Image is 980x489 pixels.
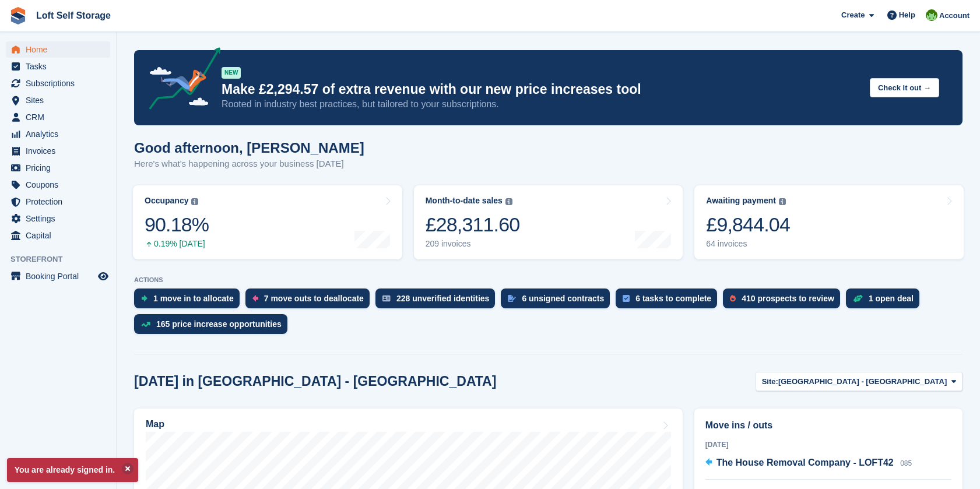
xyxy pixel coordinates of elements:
div: Occupancy [145,196,188,206]
span: 085 [900,459,912,467]
img: prospect-51fa495bee0391a8d652442698ab0144808aea92771e9ea1ae160a38d050c398.svg [730,295,736,302]
a: 1 open deal [846,289,925,314]
a: menu [6,58,110,75]
div: NEW [222,67,241,79]
img: task-75834270c22a3079a89374b754ae025e5fb1db73e45f91037f5363f120a921f8.svg [623,295,630,302]
a: menu [6,194,110,210]
div: 64 invoices [706,239,790,249]
span: Help [899,9,915,21]
img: deal-1b604bf984904fb50ccaf53a9ad4b4a5d6e5aea283cecdc64d6e3604feb123c2.svg [853,294,863,302]
div: Month-to-date sales [426,196,503,206]
p: You are already signed in. [7,458,138,482]
span: Protection [26,194,96,210]
a: menu [6,160,110,176]
div: 1 move in to allocate [153,294,234,303]
a: Loft Self Storage [31,6,115,25]
div: 209 invoices [426,239,520,249]
span: Tasks [26,58,96,75]
a: The House Removal Company - LOFT42 085 [705,456,912,471]
span: Analytics [26,126,96,142]
a: menu [6,268,110,284]
a: 6 tasks to complete [616,289,723,314]
a: menu [6,210,110,227]
div: 1 open deal [869,294,914,303]
h2: Move ins / outs [705,418,951,432]
p: Make £2,294.57 of extra revenue with our new price increases tool [222,81,860,98]
span: Create [841,9,865,21]
div: 6 unsigned contracts [522,294,604,303]
a: 7 move outs to deallocate [245,289,375,314]
img: James Johnson [926,9,937,21]
span: Booking Portal [26,268,96,284]
img: icon-info-grey-7440780725fd019a000dd9b08b2336e03edf1995a4989e88bcd33f0948082b44.svg [191,198,198,205]
h2: [DATE] in [GEOGRAPHIC_DATA] - [GEOGRAPHIC_DATA] [134,374,496,389]
div: 6 tasks to complete [635,294,711,303]
a: menu [6,92,110,108]
span: Subscriptions [26,75,96,92]
a: Preview store [96,269,110,283]
img: icon-info-grey-7440780725fd019a000dd9b08b2336e03edf1995a4989e88bcd33f0948082b44.svg [505,198,512,205]
a: menu [6,227,110,244]
p: Here's what's happening across your business [DATE] [134,157,364,171]
a: 228 unverified identities [375,289,501,314]
div: [DATE] [705,439,951,450]
span: The House Removal Company - LOFT42 [716,458,894,467]
span: [GEOGRAPHIC_DATA] - [GEOGRAPHIC_DATA] [778,376,947,388]
a: 410 prospects to review [723,289,846,314]
span: Capital [26,227,96,244]
a: 1 move in to allocate [134,289,245,314]
a: menu [6,177,110,193]
span: Home [26,41,96,58]
img: price-adjustments-announcement-icon-8257ccfd72463d97f412b2fc003d46551f7dbcb40ab6d574587a9cd5c0d94... [139,47,221,114]
a: Occupancy 90.18% 0.19% [DATE] [133,185,402,259]
p: Rooted in industry best practices, but tailored to your subscriptions. [222,98,860,111]
span: Storefront [10,254,116,265]
a: Awaiting payment £9,844.04 64 invoices [694,185,964,259]
span: Coupons [26,177,96,193]
a: menu [6,75,110,92]
div: £28,311.60 [426,213,520,237]
a: Month-to-date sales £28,311.60 209 invoices [414,185,683,259]
span: Site: [762,376,778,388]
img: verify_identity-adf6edd0f0f0b5bbfe63781bf79b02c33cf7c696d77639b501bdc392416b5a36.svg [382,295,391,302]
div: 90.18% [145,213,209,237]
div: 0.19% [DATE] [145,239,209,249]
a: menu [6,109,110,125]
button: Check it out → [870,78,939,97]
a: 6 unsigned contracts [501,289,616,314]
div: Awaiting payment [706,196,776,206]
p: ACTIONS [134,276,963,284]
img: stora-icon-8386f47178a22dfd0bd8f6a31ec36ba5ce8667c1dd55bd0f319d3a0aa187defe.svg [9,7,27,24]
img: move_ins_to_allocate_icon-fdf77a2bb77ea45bf5b3d319d69a93e2d87916cf1d5bf7949dd705db3b84f3ca.svg [141,295,147,302]
div: 228 unverified identities [396,294,490,303]
img: icon-info-grey-7440780725fd019a000dd9b08b2336e03edf1995a4989e88bcd33f0948082b44.svg [779,198,786,205]
div: £9,844.04 [706,213,790,237]
div: 165 price increase opportunities [156,319,282,329]
a: menu [6,143,110,159]
a: menu [6,41,110,58]
img: contract_signature_icon-13c848040528278c33f63329250d36e43548de30e8caae1d1a13099fd9432cc5.svg [508,295,516,302]
span: Account [939,10,970,22]
img: move_outs_to_deallocate_icon-f764333ba52eb49d3ac5e1228854f67142a1ed5810a6f6cc68b1a99e826820c5.svg [252,295,258,302]
img: price_increase_opportunities-93ffe204e8149a01c8c9dc8f82e8f89637d9d84a8eef4429ea346261dce0b2c0.svg [141,322,150,327]
span: Invoices [26,143,96,159]
h1: Good afternoon, [PERSON_NAME] [134,140,364,156]
span: Pricing [26,160,96,176]
a: menu [6,126,110,142]
span: CRM [26,109,96,125]
span: Sites [26,92,96,108]
div: 410 prospects to review [742,294,834,303]
span: Settings [26,210,96,227]
a: 165 price increase opportunities [134,314,293,340]
h2: Map [146,419,164,430]
div: 7 move outs to deallocate [264,294,364,303]
button: Site: [GEOGRAPHIC_DATA] - [GEOGRAPHIC_DATA] [756,372,963,391]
